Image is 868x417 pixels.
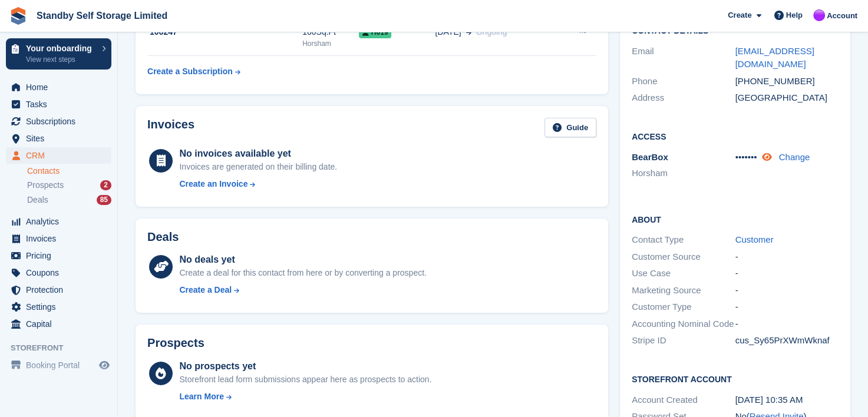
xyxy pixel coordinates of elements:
a: menu [6,79,111,95]
span: Create [728,9,751,21]
span: Analytics [26,213,97,230]
a: Standby Self Storage Limited [32,6,172,25]
h2: About [632,213,839,225]
span: Subscriptions [26,113,97,130]
h2: Invoices [147,118,194,137]
span: Prospects [27,180,64,191]
div: No invoices available yet [179,147,337,161]
a: Prospects 2 [27,179,111,191]
a: menu [6,357,111,373]
div: Account Created [632,393,735,407]
span: Capital [26,316,97,332]
a: Guide [544,118,596,137]
span: Account [827,10,857,22]
span: Home [26,79,97,95]
h2: Prospects [147,336,204,350]
div: 106247 [147,26,302,38]
div: Customer Type [632,300,735,314]
a: Create a Deal [179,284,426,296]
div: Invoices are generated on their billing date. [179,161,337,173]
span: [DATE] [435,26,461,38]
span: Ongoing [476,27,507,37]
div: - [735,250,839,264]
div: - [735,284,839,297]
h2: Access [632,130,839,142]
div: Create a Deal [179,284,232,296]
span: Settings [26,299,97,315]
a: Preview store [97,358,111,372]
span: BearBox [632,152,668,162]
a: Your onboarding View next steps [6,38,111,69]
img: Sue Ford [813,9,825,21]
a: menu [6,213,111,230]
span: H019 [359,27,392,38]
div: Horsham [302,38,359,49]
div: Contact Type [632,233,735,247]
div: Create an Invoice [179,178,247,190]
div: - [735,300,839,314]
span: Storefront [11,342,117,354]
div: - [735,317,839,331]
a: menu [6,147,111,164]
span: Deals [27,194,48,206]
p: Your onboarding [26,44,96,52]
a: Create an Invoice [179,178,337,190]
span: Protection [26,282,97,298]
div: Create a Subscription [147,65,233,78]
span: CRM [26,147,97,164]
a: Change [779,152,810,162]
a: menu [6,299,111,315]
div: Learn More [179,390,223,403]
a: Learn More [179,390,431,403]
div: Accounting Nominal Code [632,317,735,331]
a: menu [6,113,111,130]
div: Use Case [632,267,735,280]
a: Create a Subscription [147,61,240,82]
a: Customer [735,234,774,244]
div: - [735,267,839,280]
p: View next steps [26,54,96,65]
div: No deals yet [179,253,426,267]
div: [PHONE_NUMBER] [735,75,839,88]
div: Address [632,91,735,105]
a: menu [6,96,111,112]
a: Contacts [27,166,111,177]
img: stora-icon-8386f47178a22dfd0bd8f6a31ec36ba5ce8667c1dd55bd0f319d3a0aa187defe.svg [9,7,27,25]
a: menu [6,130,111,147]
span: ••••••• [735,152,757,162]
div: Customer Source [632,250,735,264]
a: menu [6,316,111,332]
div: Phone [632,75,735,88]
span: Help [786,9,803,21]
div: [GEOGRAPHIC_DATA] [735,91,839,105]
div: 160Sq.Ft [302,26,359,38]
span: Sites [26,130,97,147]
div: Storefront lead form submissions appear here as prospects to action. [179,373,431,386]
div: No prospects yet [179,359,431,373]
div: [DATE] 10:35 AM [735,393,839,407]
span: Tasks [26,96,97,112]
div: Marketing Source [632,284,735,297]
h2: Storefront Account [632,373,839,385]
span: Invoices [26,230,97,247]
a: menu [6,282,111,298]
div: Email [632,45,735,71]
a: menu [6,247,111,264]
a: menu [6,230,111,247]
div: 85 [97,195,111,205]
div: Create a deal for this contact from here or by converting a prospect. [179,267,426,279]
span: Booking Portal [26,357,97,373]
div: cus_Sy65PrXWmWknaf [735,334,839,347]
li: Horsham [632,167,735,180]
a: [EMAIL_ADDRESS][DOMAIN_NAME] [735,46,814,69]
div: Stripe ID [632,334,735,347]
a: menu [6,264,111,281]
span: Coupons [26,264,97,281]
div: 2 [100,180,111,190]
h2: Deals [147,230,179,244]
span: Pricing [26,247,97,264]
a: Deals 85 [27,194,111,206]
